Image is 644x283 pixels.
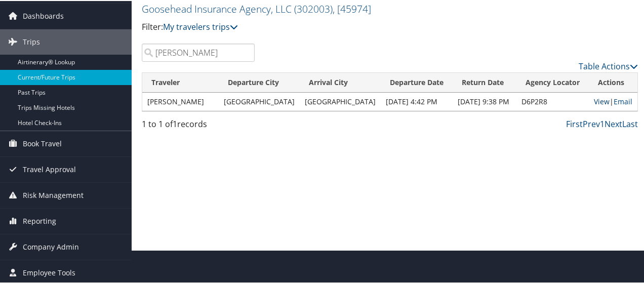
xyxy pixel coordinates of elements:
a: Goosehead Insurance Agency, LLC [142,1,371,15]
span: 1 [173,117,177,129]
th: Actions [589,72,637,92]
input: Search Traveler or Arrival City [142,43,255,61]
a: First [566,117,583,129]
span: Travel Approval [23,156,76,181]
td: D6P2R8 [516,92,589,110]
span: , [ 45974 ] [333,1,371,15]
th: Arrival City: activate to sort column ascending [300,72,381,92]
td: [GEOGRAPHIC_DATA] [300,92,381,110]
th: Departure Date: activate to sort column descending [381,72,453,92]
td: [DATE] 4:42 PM [381,92,453,110]
span: Dashboards [23,3,64,28]
a: Last [622,117,638,129]
th: Agency Locator: activate to sort column ascending [516,72,589,92]
p: Filter: [142,20,472,33]
a: View [594,96,610,105]
th: Departure City: activate to sort column ascending [219,72,300,92]
a: Table Actions [579,60,638,71]
span: ( 302003 ) [294,1,333,15]
span: Book Travel [23,130,62,155]
a: 1 [600,117,605,129]
td: | [589,92,637,110]
div: 1 to 1 of records [142,117,255,134]
span: Trips [23,28,40,54]
td: [DATE] 9:38 PM [453,92,516,110]
a: Email [614,96,632,105]
td: [GEOGRAPHIC_DATA] [219,92,300,110]
th: Return Date: activate to sort column ascending [453,72,516,92]
a: My travelers trips [163,20,238,31]
span: Company Admin [23,233,79,259]
span: Reporting [23,208,56,233]
a: Next [605,117,622,129]
a: Prev [583,117,600,129]
span: Risk Management [23,182,84,207]
td: [PERSON_NAME] [142,92,219,110]
th: Traveler: activate to sort column ascending [142,72,219,92]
